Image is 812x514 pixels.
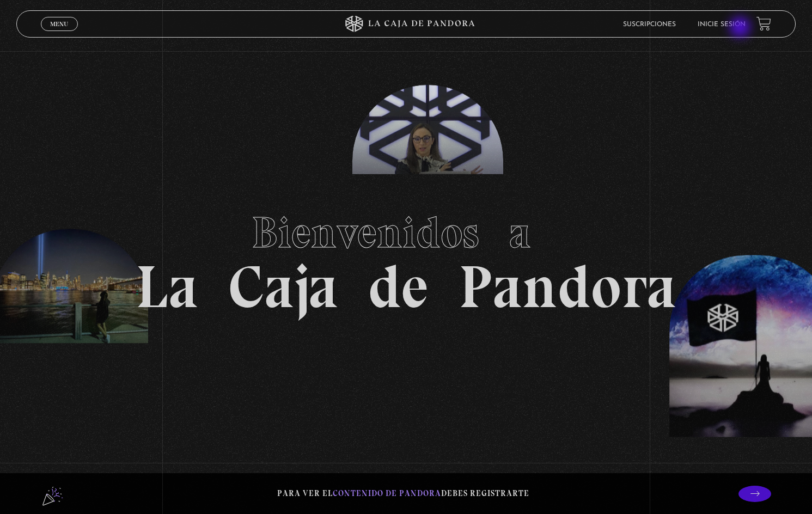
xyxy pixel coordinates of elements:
[623,21,676,28] a: Suscripciones
[50,21,68,27] span: Menu
[698,21,746,28] a: Inicie sesión
[756,16,771,31] a: View your shopping cart
[333,488,441,498] span: contenido de Pandora
[277,486,529,501] p: Para ver el debes registrarte
[252,206,561,259] span: Bienvenidos a
[136,197,676,317] h1: La Caja de Pandora
[46,30,72,38] span: Cerrar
